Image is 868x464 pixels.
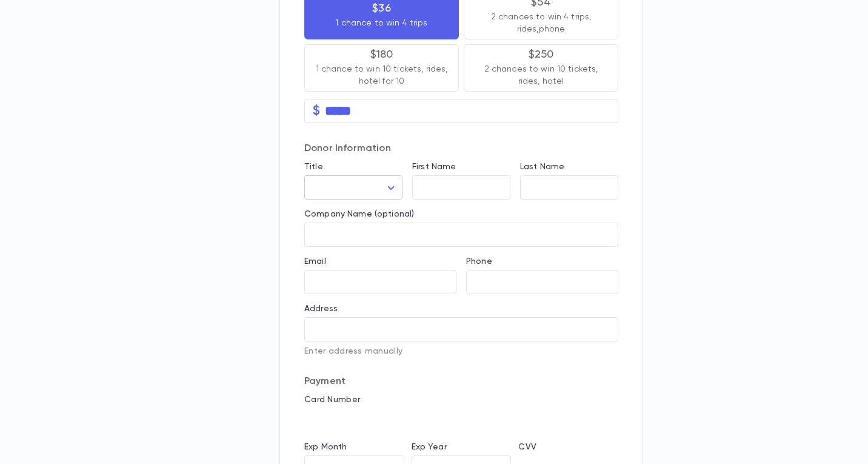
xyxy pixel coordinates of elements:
label: Title [304,162,323,172]
p: $250 [529,49,554,61]
label: Exp Year [412,442,447,452]
div: ​ [304,176,402,200]
label: Company Name (optional) [304,209,414,219]
label: First Name [412,162,456,172]
p: 2 chances to win 4 trips, rides,phone [474,11,608,35]
p: $180 [370,49,393,61]
label: Exp Month [304,442,347,452]
p: Payment [304,375,618,388]
iframe: card [304,408,618,432]
button: $2502 chances to win 10 tickets, rides, hotel [464,44,618,92]
p: $ [313,105,320,117]
p: 1 chance to win 10 tickets, rides, hotel for 10 [315,63,449,87]
p: 1 chance to win 4 trips [335,17,427,29]
p: Donor Information [304,143,618,155]
p: $36 [372,2,391,15]
button: $1801 chance to win 10 tickets, rides, hotel for 10 [304,44,459,92]
p: Card Number [304,395,618,405]
p: 2 chances to win 10 tickets, rides, hotel [474,63,608,87]
p: CVV [518,442,618,452]
label: Phone [466,257,492,266]
label: Address [304,304,338,314]
p: Enter address manually [304,346,618,356]
label: Email [304,257,326,266]
label: Last Name [520,162,564,172]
